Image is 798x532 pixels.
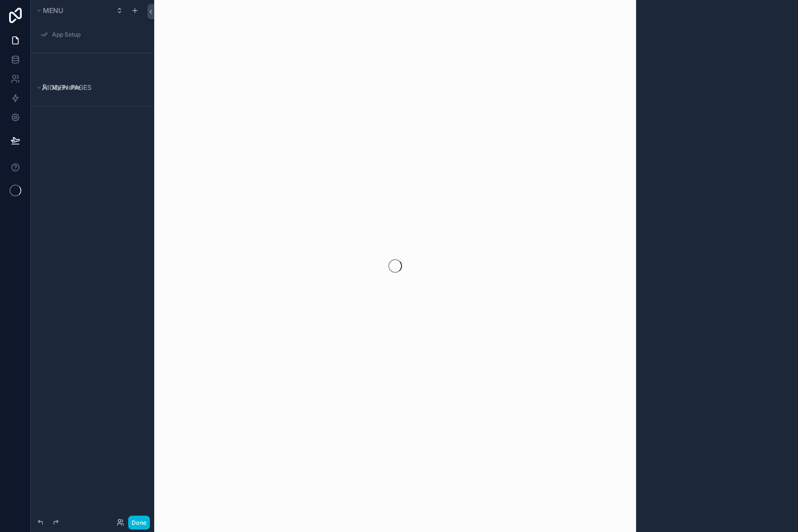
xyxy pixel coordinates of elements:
[52,84,143,91] label: My Profile
[128,516,150,530] button: Done
[35,81,145,94] button: Hidden pages
[52,31,143,38] label: App Setup
[35,4,110,17] button: Menu
[43,6,63,14] span: Menu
